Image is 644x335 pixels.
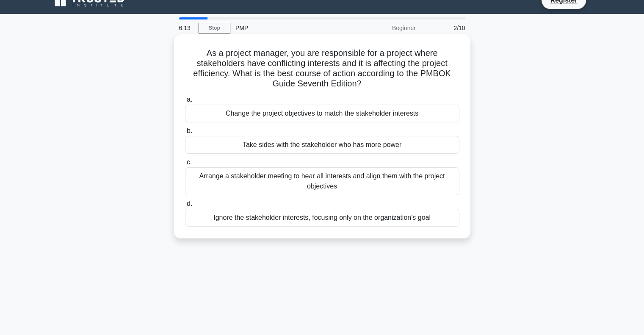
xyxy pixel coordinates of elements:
[185,136,459,154] div: Take sides with the stakeholder who has more power
[174,19,199,36] div: 6:13
[187,158,192,166] span: c.
[187,200,192,207] span: d.
[184,48,460,89] h5: As a project manager, you are responsible for a project where stakeholders have conflicting inter...
[185,209,459,227] div: Ignore the stakeholder interests, focusing only on the organization's goal
[187,96,192,103] span: a.
[421,19,470,36] div: 2/10
[199,23,230,33] a: Stop
[187,127,192,134] span: b.
[185,167,459,195] div: Arrange a stakeholder meeting to hear all interests and align them with the project objectives
[230,19,347,36] div: PMP
[185,105,459,122] div: Change the project objectives to match the stakeholder interests
[347,19,421,36] div: Beginner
